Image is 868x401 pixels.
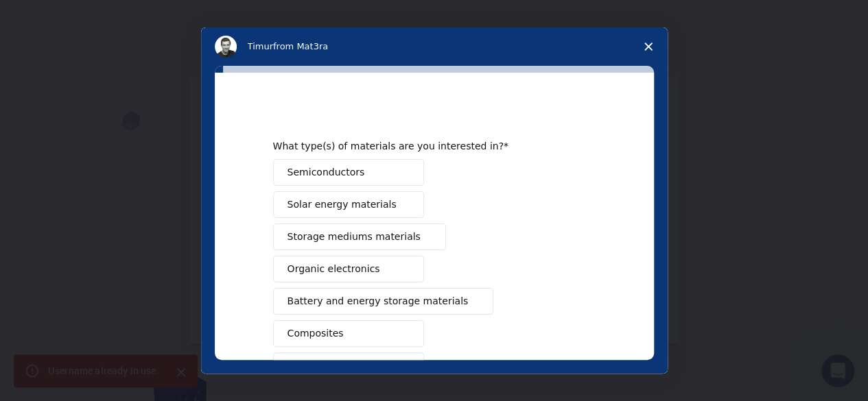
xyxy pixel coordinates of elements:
[27,10,77,22] span: Support
[273,159,424,186] button: Semiconductors
[273,256,424,282] button: Organic electronics
[288,165,365,180] span: Semiconductors
[288,359,331,373] span: Polymers
[288,230,421,244] span: Storage mediums materials
[273,223,446,250] button: Storage mediums materials
[215,36,237,58] img: Profile image for Timur
[248,41,273,51] span: Timur
[273,320,424,347] button: Composites
[273,288,494,315] button: Battery and energy storage materials
[288,197,397,212] span: Solar energy materials
[273,352,424,379] button: Polymers
[288,262,380,276] span: Organic electronics
[273,140,575,152] div: What type(s) of materials are you interested in?
[629,27,668,66] span: Close survey
[288,326,344,341] span: Composites
[273,191,424,218] button: Solar energy materials
[288,294,469,308] span: Battery and energy storage materials
[273,41,328,51] span: from Mat3ra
